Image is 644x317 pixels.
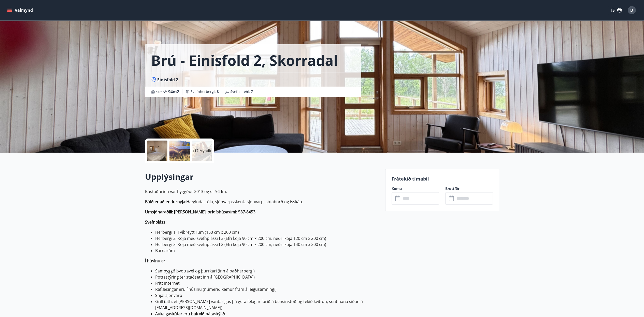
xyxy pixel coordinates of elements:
[155,298,379,311] li: Grill (ath. ef [PERSON_NAME] vantar gas þá geta félagar farið á bensínstöð og tekið kvittun, sent...
[151,50,338,70] h1: Brú - Einisfold 2, Skorradal
[145,199,379,205] p: Hægindastóla, sjónvarpsskenk, sjónvarp, sófaborð og ísskáp.
[392,186,439,191] label: Koma
[445,186,493,191] label: Brottför
[145,188,379,195] p: Bústaðurinn var byggður 2013 og er 94 fm.
[155,292,379,298] li: Snjallsjónvarp
[6,6,35,15] button: menu
[192,148,212,153] p: +17 Myndir
[155,268,379,274] li: Sambyggð þvottavél og þurrkari (inn á baðherbergi)
[155,241,379,247] li: Herbergi 3: Koja með svefnplássi f 2 (Efri koja 90 cm x 200 cm, neðri koja 140 cm x 200 cm)
[145,171,379,182] h2: Upplýsingar
[608,6,625,15] button: ÍS
[155,247,379,254] li: Barnarúm
[145,209,256,215] strong: Umsjónaraðili: [PERSON_NAME], orlofshúsasími: 537-8453.
[157,77,178,82] span: Einisfold 2
[230,89,253,94] span: Svefnstæði :
[168,89,179,94] span: 94 m2
[626,4,638,16] button: D
[251,89,253,94] span: 7
[630,7,633,13] span: D
[155,286,379,292] li: Raflæsingar eru í húsinu (númerið kemur fram á leigusamningi)
[156,89,179,95] span: Stærð :
[155,274,379,280] li: Pottastýring (er staðsett inn á [GEOGRAPHIC_DATA])
[145,219,166,225] strong: Svefnpláss:
[155,311,225,316] strong: Auka gaskútar eru bak við bátaskýlið
[145,258,166,264] strong: Í húsinu er:
[145,199,186,204] strong: Búið er að endurnýja:
[155,280,379,286] li: Frítt internet
[191,89,219,94] span: Svefnherbergi :
[392,175,493,182] p: Frátekið tímabil
[155,229,379,235] li: Herbergi 1: Tvíbreytt rúm (160 cm x 200 cm)
[155,235,379,241] li: Herbergi 2: Koja með svefnplássi f 3 (Efri koja 90 cm x 200 cm, neðri koja 120 cm x 200 cm)
[217,89,219,94] span: 3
